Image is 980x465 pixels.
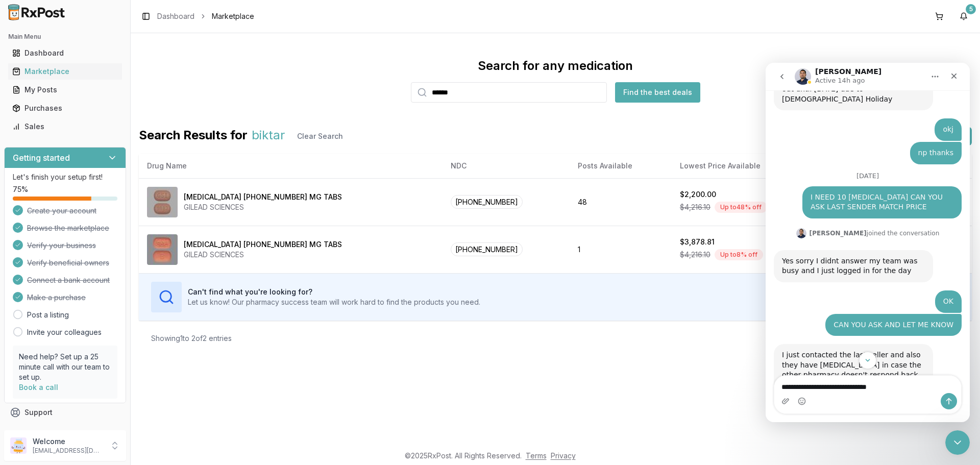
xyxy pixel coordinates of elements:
[715,249,763,260] div: Up to 8 % off
[93,289,111,306] button: Scroll to bottom
[8,281,167,354] div: I just contacted the last seller and also they have [MEDICAL_DATA] in case the other pharmacy doe...
[19,383,58,391] a: Book a call
[178,234,188,244] div: OK
[33,436,104,447] p: Welcome
[12,48,118,58] div: Dashboard
[151,333,232,344] div: Showing 1 to 2 of 2 entries
[451,242,523,256] span: [PHONE_NUMBER]
[8,251,196,282] div: SAM says…
[12,85,118,95] div: My Posts
[8,81,122,99] a: My Posts
[24,426,59,436] span: Feedback
[169,228,196,250] div: OK
[184,250,342,260] div: GILEAD SCIENCES
[153,85,188,95] div: np thanks
[27,275,110,285] span: Connect a bank account
[4,403,126,422] button: Support
[184,239,342,250] div: [MEDICAL_DATA] [PHONE_NUMBER] MG TABS
[27,258,109,268] span: Verify beneficial owners
[715,202,767,213] div: Up to 48 % off
[8,79,196,110] div: SAM says…
[16,193,159,213] div: Yes sorry I didnt answer my team was busy and I just logged in for the day
[9,313,195,330] textarea: Message…
[12,121,118,132] div: Sales
[680,250,710,260] span: $4,216.10
[966,4,976,14] div: 5
[289,127,351,145] button: Clear Search
[8,187,167,219] div: Yes sorry I didnt answer my team was busy and I just logged in for the dayAdd reaction
[27,310,69,320] a: Post a listing
[680,202,710,212] span: $4,216.10
[177,62,188,72] div: okj
[16,334,24,342] button: Upload attachment
[8,228,196,251] div: SAM says…
[175,330,191,347] button: Send a message…
[570,178,672,226] td: 48
[680,189,716,200] div: $2,200.00
[13,152,70,164] h3: Getting started
[13,184,28,194] span: 75 %
[147,234,178,265] img: Biktarvy 30-120-15 MG TABS
[4,118,126,135] button: Sales
[252,127,285,145] span: biktar
[139,154,443,178] th: Drug Name
[16,287,159,348] div: I just contacted the last seller and also they have [MEDICAL_DATA] in case the other pharmacy doe...
[4,63,126,80] button: Marketplace
[615,82,700,103] button: Find the best deals
[4,4,69,20] img: RxPost Logo
[10,437,27,454] img: User avatar
[526,451,547,460] a: Terms
[8,56,196,79] div: SAM says…
[570,154,672,178] th: Posts Available
[551,451,576,460] a: Privacy
[8,33,122,41] h2: Main Menu
[44,167,101,174] b: [PERSON_NAME]
[8,99,122,117] a: Purchases
[12,103,118,113] div: Purchases
[8,62,122,81] a: Marketplace
[31,165,41,176] img: Profile image for Manuel
[4,82,126,98] button: My Posts
[570,226,672,273] td: 1
[147,187,178,217] img: Biktarvy 50-200-25 MG TABS
[672,154,821,178] th: Lowest Price Available
[955,8,972,25] button: 5
[60,251,196,274] div: CAN YOU ASK AND LET ME KNOW
[945,430,970,455] iframe: Intercom live chat
[169,56,196,78] div: okj
[27,292,86,303] span: Make a purchase
[157,11,254,21] nav: breadcrumb
[8,110,196,124] div: [DATE]
[8,187,196,228] div: Manuel says…
[4,100,126,116] button: Purchases
[8,124,196,164] div: SAM says…
[188,297,480,307] p: Let us know! Our pharmacy success team will work hard to find the products you need.
[27,223,109,233] span: Browse the marketplace
[45,130,188,150] div: I NEED 10 [MEDICAL_DATA] CAN YOU ASK LAST SENDER MATCH PRICE
[27,327,102,337] a: Invite your colleagues
[44,166,174,175] div: joined the conversation
[33,447,104,455] p: [EMAIL_ADDRESS][DOMAIN_NAME]
[184,192,342,202] div: [MEDICAL_DATA] [PHONE_NUMBER] MG TABS
[68,257,188,267] div: CAN YOU ASK AND LET ME KNOW
[212,11,254,21] span: Marketplace
[8,281,196,362] div: Manuel says…
[12,66,118,77] div: Marketplace
[8,117,122,136] a: Sales
[27,240,96,251] span: Verify your business
[766,63,970,422] iframe: Intercom live chat
[8,44,122,62] a: Dashboard
[37,124,196,156] div: I NEED 10 [MEDICAL_DATA] CAN YOU ASK LAST SENDER MATCH PRICE
[680,237,715,247] div: $3,878.81
[144,79,196,102] div: np thanks
[478,58,633,74] div: Search for any medication
[8,164,196,187] div: Manuel says…
[184,202,342,212] div: GILEAD SCIENCES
